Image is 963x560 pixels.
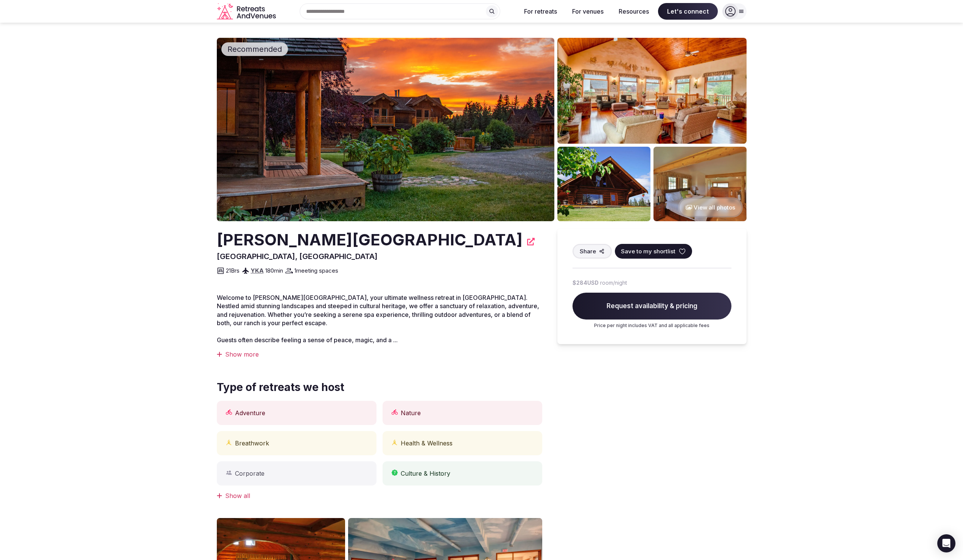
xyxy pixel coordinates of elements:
span: Let's connect [658,3,718,20]
span: 1 meeting spaces [294,267,338,275]
span: Request availability & pricing [573,293,731,320]
img: Venue gallery photo [557,147,650,221]
img: Venue gallery photo [557,38,747,144]
p: Price per night includes VAT and all applicable fees [573,323,731,329]
img: Venue gallery photo [653,147,747,221]
div: Open Intercom Messenger [937,534,955,552]
div: Show more [217,350,542,358]
span: Save to my shortlist [621,247,675,255]
span: Guests often describe feeling a sense of peace, magic, and a ... [217,336,398,344]
button: Save to my shortlist [615,244,692,259]
svg: Retreats and Venues company logo [217,3,277,20]
img: Venue cover photo [217,38,554,221]
span: Welcome to [PERSON_NAME][GEOGRAPHIC_DATA], your ultimate wellness retreat in [GEOGRAPHIC_DATA]. N... [217,294,539,327]
span: Recommended [224,44,285,54]
h2: [PERSON_NAME][GEOGRAPHIC_DATA] [217,229,523,251]
a: Visit the homepage [217,3,277,20]
button: Share [573,244,612,259]
div: Show all [217,492,542,500]
button: For venues [566,3,610,20]
span: [GEOGRAPHIC_DATA], [GEOGRAPHIC_DATA] [217,252,378,261]
button: View all photos [678,197,743,217]
span: Share [580,247,596,255]
span: 21 Brs [226,267,240,275]
span: 180 min [265,267,283,275]
span: Type of retreats we host [217,380,344,395]
button: Resources [613,3,655,20]
div: Recommended [221,42,288,56]
span: $284 USD [573,279,599,287]
button: For retreats [518,3,563,20]
span: room/night [600,279,627,287]
a: YKA [251,267,264,274]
